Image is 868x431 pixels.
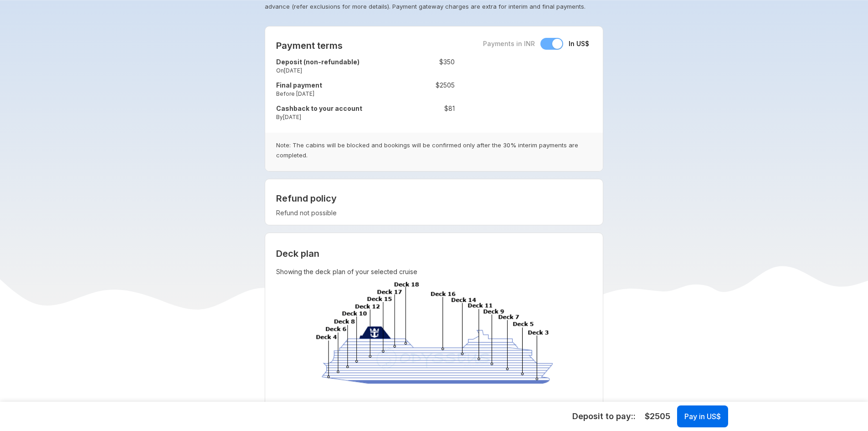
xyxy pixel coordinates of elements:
p: Showing the deck plan of your selected cruise [276,266,592,278]
button: Pay in US$ [677,405,728,427]
td: : [396,56,401,79]
small: On [DATE] [276,67,396,74]
h2: Payment terms [276,40,455,51]
strong: Deposit (non-refundable) [276,58,360,66]
span: $ 2505 [645,410,670,422]
span: In US$ [569,39,589,48]
strong: Cashback to your account [276,104,362,112]
h3: Deck layout [276,400,592,419]
span: Payments in INR [483,39,535,48]
small: Note: The cabins will be blocked and bookings will be confirmed only after the 30% interim paymen... [265,133,603,171]
strong: Final payment [276,81,322,89]
h2: Refund policy [276,193,592,204]
td: $ 350 [401,56,455,79]
small: Before [DATE] [276,90,396,98]
p: Refund not possible [276,208,592,218]
h5: Deposit to pay: : [572,411,636,422]
td: $ 2505 [401,79,455,102]
td: : [396,102,401,125]
h3: Deck plan [276,244,592,263]
small: By [DATE] [276,113,396,121]
td: $ 81 [401,102,455,125]
td: : [396,79,401,102]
